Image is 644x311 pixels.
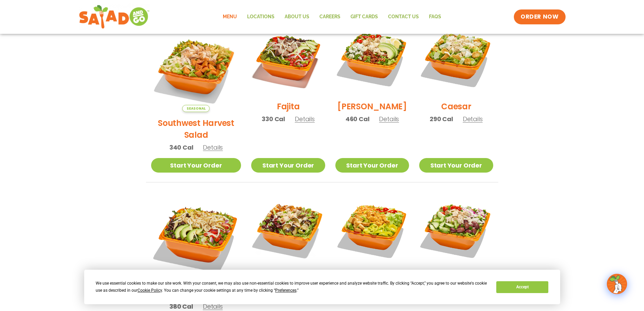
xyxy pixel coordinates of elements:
a: About Us [280,9,314,25]
h2: Caesar [441,101,471,112]
div: Cookie Consent Prompt [84,270,560,304]
nav: Menu [218,9,446,25]
span: 290 Cal [430,114,453,124]
img: Product photo for Fajita Salad [251,22,325,95]
span: ORDER NOW [521,13,558,21]
a: Contact Us [383,9,424,25]
span: Preferences [275,288,296,293]
button: Accept [496,281,548,293]
a: ORDER NOW [514,9,565,24]
a: Start Your Order [335,158,409,173]
img: wpChatIcon [607,274,626,293]
a: GIFT CARDS [345,9,383,25]
a: FAQs [424,9,446,25]
img: Product photo for Cobb Salad [335,22,409,95]
img: Product photo for Southwest Harvest Salad [151,22,241,112]
img: new-SAG-logo-768×292 [79,3,150,30]
a: Start Your Order [419,158,493,173]
span: Details [379,115,399,123]
span: Details [203,302,223,311]
h2: Fajita [277,101,300,112]
span: Details [295,115,315,123]
span: Cookie Policy [138,288,162,293]
img: Product photo for Roasted Autumn Salad [251,193,325,266]
span: 330 Cal [262,114,285,124]
span: Details [203,143,223,152]
a: Locations [242,9,280,25]
span: Seasonal [182,105,210,112]
span: 460 Cal [345,114,369,124]
img: Product photo for Greek Salad [419,193,493,266]
h2: Southwest Harvest Salad [151,117,241,141]
img: Product photo for Buffalo Chicken Salad [335,193,409,266]
span: Details [463,115,483,123]
a: Start Your Order [251,158,325,173]
h2: [PERSON_NAME] [337,101,407,112]
img: Product photo for BBQ Ranch Salad [151,193,241,283]
a: Careers [314,9,345,25]
img: Product photo for Caesar Salad [419,22,493,95]
a: Start Your Order [151,158,241,173]
span: 340 Cal [169,143,193,152]
div: We use essential cookies to make our site work. With your consent, we may also use non-essential ... [96,280,488,294]
a: Menu [218,9,242,25]
span: 380 Cal [169,302,193,311]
